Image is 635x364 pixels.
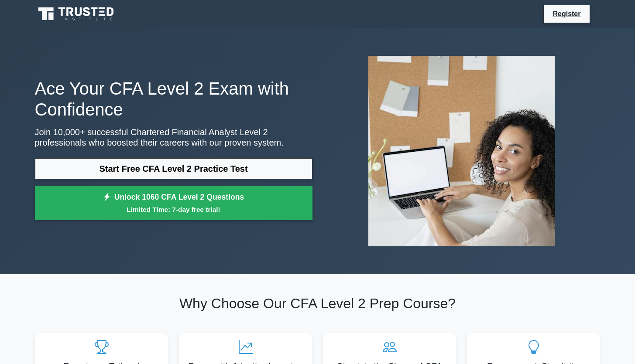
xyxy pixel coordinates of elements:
[35,158,312,179] a: Start Free CFA Level 2 Practice Test
[35,78,312,120] h1: Ace Your CFA Level 2 Exam with Confidence
[35,295,601,312] h2: Why Choose Our CFA Level 2 Prep Course?
[35,186,312,221] a: Unlock 1060 CFA Level 2 QuestionsLimited Time: 7-day free trial!
[46,204,302,214] small: Limited Time: 7-day free trial!
[547,8,586,19] a: Register
[35,127,312,148] p: Join 10,000+ successful Chartered Financial Analyst Level 2 professionals who boosted their caree...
